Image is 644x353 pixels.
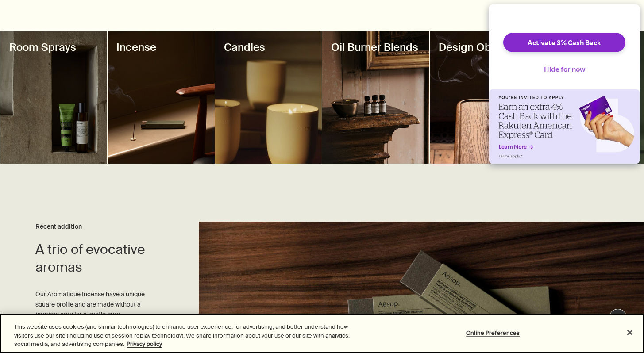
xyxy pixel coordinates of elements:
[465,324,521,341] button: Online Preferences, Opens the preference center dialog
[35,289,154,319] p: Our Aromatique Incense have a unique square profile and are made without a bamboo core for a gent...
[108,31,215,164] a: Aesop aromatique incense burning on a brown ledge next to a chairIncense
[439,40,528,54] h3: Design Objects
[331,40,420,54] h3: Oil Burner Blends
[127,340,162,348] a: More information about your privacy, opens in a new tab
[9,40,99,54] h3: Room Sprays
[609,309,627,326] button: Live Assistance
[35,222,154,232] h3: Recent addition
[322,31,429,164] a: Aesop brass oil burner and Aesop room spray placed on a wooden shelf next to a drawerOil Burner B...
[224,40,313,54] h3: Candles
[620,322,640,342] button: Close
[14,322,354,349] div: This website uses cookies (and similar technologies) to enhance user experience, for advertising,...
[215,31,322,164] a: Aesop candle placed next to Aesop hand wash in an amber pump bottle on brown tiled shelf.Candles
[35,241,154,276] h2: A trio of evocative aromas
[0,31,108,164] a: Aesop rooms spray in amber glass spray bottle placed next to Aesop geranium hand balm in tube on ...
[430,31,537,164] a: Aesop bronze incense holder with burning incense on top of a wooden tableDesign Objects
[116,40,206,54] h3: Incense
